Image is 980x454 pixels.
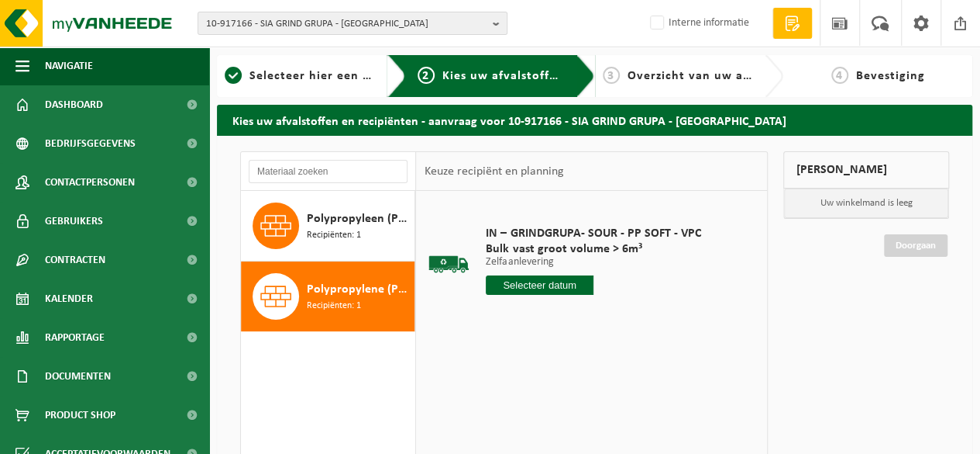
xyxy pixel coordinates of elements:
[217,105,972,135] h2: Kies uw afvalstoffen en recipiënten - aanvraag voor 10-917166 - SIA GRIND GRUPA - [GEOGRAPHIC_DATA]
[784,189,948,218] p: Uw winkelmand is leeg
[45,241,105,279] span: Contracten
[856,70,925,82] span: Bevestiging
[307,210,411,228] span: Polypropyleen (PP) Copo, rigids, balen, C, bont
[628,70,791,82] span: Overzicht van uw aanvraag
[249,160,407,183] input: Materiaal zoeken
[603,67,620,84] span: 3
[418,67,435,84] span: 2
[486,257,700,268] p: Zelfaanlevering
[884,234,947,257] a: Doorgaan
[486,226,700,241] span: IN – GRINDGRUPA- SOUR - PP SOFT - VPC
[45,163,135,202] span: Contactpersonen
[249,70,417,82] span: Selecteer hier een vestiging
[45,85,103,124] span: Dashboard
[206,12,487,36] span: 10-917166 - SIA GRIND GRUPA - [GEOGRAPHIC_DATA]
[486,276,593,295] input: Selecteer datum
[45,47,93,85] span: Navigatie
[783,151,949,189] div: [PERSON_NAME]
[45,396,115,435] span: Product Shop
[241,191,415,262] button: Polypropyleen (PP) Copo, rigids, balen, C, bont Recipiënten: 1
[486,241,700,257] span: Bulk vast groot volume > 6m³
[225,67,375,85] a: 1Selecteer hier een vestiging
[831,67,848,84] span: 4
[45,124,136,163] span: Bedrijfsgegevens
[45,279,93,318] span: Kalender
[198,12,507,35] button: 10-917166 - SIA GRIND GRUPA - [GEOGRAPHIC_DATA]
[307,228,361,243] span: Recipiënten: 1
[442,70,655,82] span: Kies uw afvalstoffen en recipiënten
[307,280,411,299] span: Polypropylene (PP) Copo, packaging, bales, C, mix color
[45,357,111,396] span: Documenten
[647,12,749,35] label: Interne informatie
[45,202,103,241] span: Gebruikers
[225,67,242,84] span: 1
[307,299,361,314] span: Recipiënten: 1
[416,152,571,191] div: Keuze recipiënt en planning
[45,318,105,357] span: Rapportage
[241,262,415,331] button: Polypropylene (PP) Copo, packaging, bales, C, mix color Recipiënten: 1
